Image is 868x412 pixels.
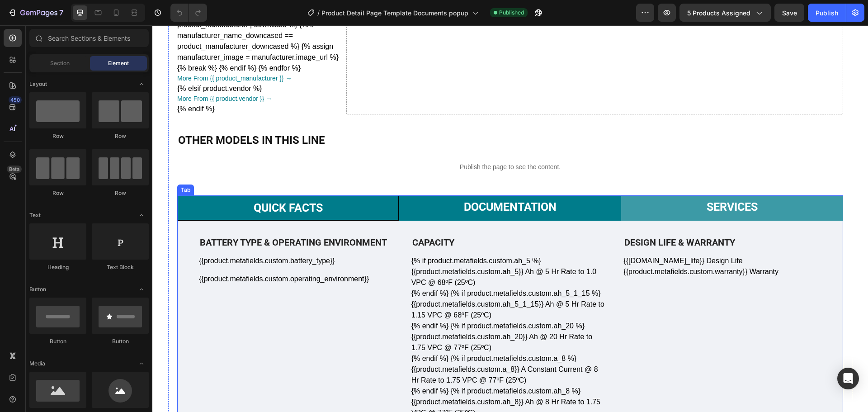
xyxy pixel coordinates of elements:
div: Text Block [92,263,149,271]
p: {{product.metafields.custom.a_8}} A Constant Current @ 8 Hr Rate to 1.75 VPC @ 77ºF (25ºC) [259,339,457,360]
p: {{product.metafields.custom.ah_5_1_15}} Ah @ 5 Hr Rate to 1.15 VPC @ 68ºF (25ºC) [259,274,457,295]
button: Save [774,4,804,22]
div: Row [92,189,149,197]
div: Beta [7,166,22,173]
h2: CAPACITY [259,209,457,225]
div: Heading [29,263,86,271]
span: Published [499,9,524,17]
button: Publish [808,4,846,22]
div: Tab [27,161,40,169]
span: Toggle open [134,77,149,91]
div: Row [92,132,149,140]
div: 450 [9,96,22,104]
h2: Battery type & OPERATING ENVIRONMENT [47,209,245,225]
div: {{product.metafields.custom.operating_environment}} [47,248,217,259]
p: {{product.metafields.custom.ah_8}} Ah @ 8 Hr Rate to 1.75 VPC @ 77ºF (25ºC) [259,371,457,393]
span: Element [108,59,129,67]
div: Row [29,132,86,140]
span: Layout [29,80,47,88]
span: Section [50,59,70,67]
iframe: Design area [152,25,868,412]
span: Toggle open [134,208,149,223]
div: {{product.metafields.custom.battery_type}} [47,230,217,241]
span: Media [29,360,45,368]
span: 5 products assigned [687,8,750,18]
div: Button [92,337,149,346]
div: Open Intercom Messenger [837,368,859,389]
p: Services [554,175,605,189]
p: 7 [59,7,63,18]
h2: design life & warranty [471,209,669,225]
input: Search Sections & Elements [29,29,149,47]
span: Button [29,285,46,294]
p: {{product.metafields.custom.ah_20}} Ah @ 20 Hr Rate to 1.75 VPC @ 77ºF (25ºC) [259,306,457,328]
span: / [317,8,320,18]
button: 7 [4,4,67,22]
span: Toggle open [134,282,149,297]
div: Button [29,337,86,346]
div: Undo/Redo [170,4,207,22]
div: {{[DOMAIN_NAME]_life}} Design Life {{product.metafields.custom.warranty}} Warranty [471,230,626,252]
span: Text [29,211,41,219]
button: 5 products assigned [679,4,771,22]
span: Toggle open [134,356,149,371]
div: Row [29,189,86,197]
div: Publish [816,8,838,18]
p: {{product.metafields.custom.ah_5}} Ah @ 5 Hr Rate to 1.0 VPC @ 68ºF (25ºC) [259,241,457,263]
p: Documentation [311,175,404,189]
span: Save [782,9,797,17]
span: Product Detail Page Template Documents popup [321,8,468,18]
